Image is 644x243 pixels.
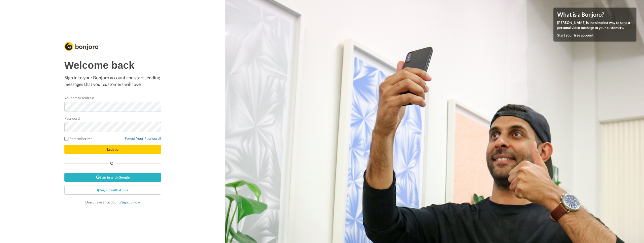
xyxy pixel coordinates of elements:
a: Sign up now [121,200,140,204]
a: Sign in with Google [64,173,161,182]
a: Start your free account [557,33,593,37]
p: Sign in to your Bonjoro account and start sending messages that your customers will love. [64,75,161,87]
a: Sign in with Apple [64,186,161,195]
input: Remember Me [64,137,68,141]
label: Remember Me [64,136,93,141]
h1: Welcome back [64,60,161,71]
button: Let's go [64,145,161,154]
a: Forgot Your Password? [125,136,161,141]
label: Password [64,116,80,121]
span: Or [109,161,116,165]
span: Don’t have an account? [85,200,140,204]
h4: What is a Bonjoro? [557,11,633,18]
p: [PERSON_NAME] is the simplest way to send a personal video message to your customers. [557,20,633,30]
label: Your email address [64,95,94,100]
span: Let's go [107,147,118,151]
